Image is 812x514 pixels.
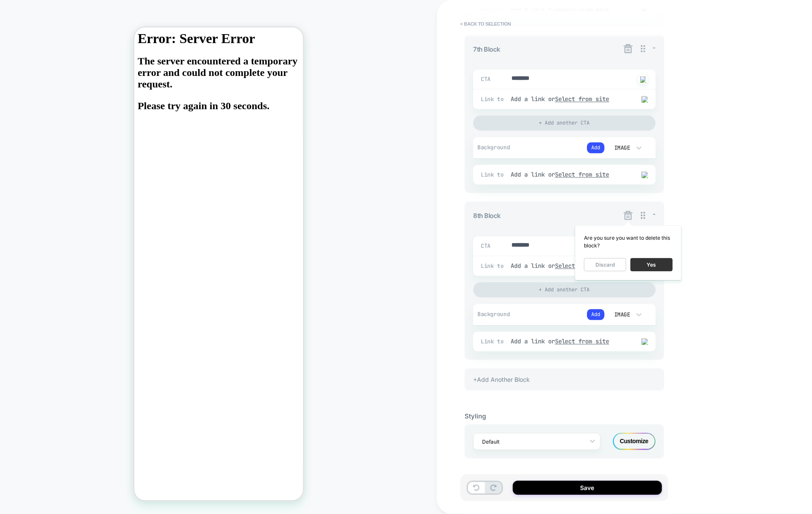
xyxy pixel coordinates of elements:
[555,262,610,270] u: Select from site
[481,96,506,103] span: Link to
[584,258,626,271] button: Discard
[481,76,491,83] span: CTA
[642,96,648,103] img: edit
[613,145,630,152] div: Image
[481,171,506,179] span: Link to
[511,171,627,179] div: Add a link or
[584,234,673,250] div: Are you sure you want to delete this block?
[640,76,646,83] img: edit with ai
[456,17,515,31] button: < Back to selection
[587,142,604,154] button: Add
[630,258,673,271] button: Yes
[653,210,656,218] span: -
[511,96,627,103] div: Add a link or
[642,339,648,345] img: edit
[511,338,627,346] div: Add a link or
[511,262,627,270] div: Add a link or
[481,263,506,270] span: Link to
[642,172,648,178] img: edit
[465,412,664,420] div: Styling
[3,73,165,84] p: Please try again in 30 seconds.
[477,311,520,318] span: Background
[473,116,656,131] div: + Add another CTA
[481,338,506,346] span: Link to
[473,45,500,53] span: 7th Block
[473,282,656,298] div: + Add another CTA
[513,481,662,495] button: Save
[477,144,520,151] span: Background
[555,338,610,346] u: Select from site
[653,44,656,52] span: -
[555,171,610,179] u: Select from site
[3,3,165,19] h1: Error: Server Error
[481,243,491,250] span: CTA
[465,369,664,391] div: +Add Another Block
[473,212,501,220] span: 8th Block
[613,311,630,319] div: Image
[3,28,165,84] h2: The server encountered a temporary error and could not complete your request.
[555,96,610,103] u: Select from site
[587,309,604,320] button: Add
